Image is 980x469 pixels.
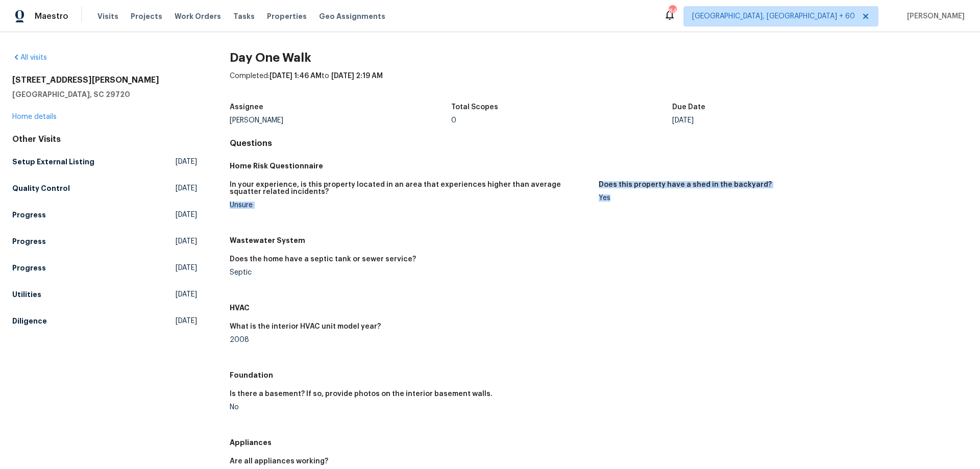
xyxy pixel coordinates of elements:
h5: Setup External Listing [12,157,94,167]
span: Work Orders [175,11,221,21]
h5: Wastewater System [230,235,968,245]
span: [DATE] [176,236,197,246]
h5: [GEOGRAPHIC_DATA], SC 29720 [12,89,197,100]
div: Yes [599,194,960,202]
span: [DATE] [176,157,197,167]
h2: [STREET_ADDRESS][PERSON_NAME] [12,75,197,85]
span: [DATE] [176,316,197,326]
span: [GEOGRAPHIC_DATA], [GEOGRAPHIC_DATA] + 60 [692,11,855,21]
h5: Assignee [230,104,263,111]
a: Quality Control[DATE] [12,179,197,198]
h5: What is the interior HVAC unit model year? [230,323,381,330]
span: Projects [131,11,162,21]
div: Septic [230,269,591,276]
span: Properties [267,11,307,21]
h5: Progress [12,210,46,220]
div: No [230,404,591,411]
h5: Progress [12,236,46,246]
a: Utilities[DATE] [12,285,197,304]
h5: In your experience, is this property located in an area that experiences higher than average squa... [230,181,591,195]
span: [DATE] [176,289,197,300]
div: 848 [669,6,676,16]
div: [DATE] [672,117,894,124]
h5: Progress [12,263,46,273]
div: Other Visits [12,134,197,144]
span: Geo Assignments [319,11,385,21]
div: 2008 [230,336,591,343]
h5: Quality Control [12,183,70,193]
h5: Due Date [672,104,705,111]
h5: Foundation [230,370,968,380]
span: Maestro [35,11,68,21]
span: [DATE] [176,210,197,220]
span: Tasks [233,13,255,20]
span: [DATE] 1:46 AM [269,72,322,80]
a: Progress[DATE] [12,259,197,277]
a: Diligence[DATE] [12,312,197,330]
h5: Appliances [230,437,968,448]
h5: Home Risk Questionnaire [230,161,968,171]
a: Progress[DATE] [12,206,197,224]
h5: Total Scopes [451,104,498,111]
h4: Questions [230,138,968,149]
h5: Diligence [12,316,47,326]
span: [DATE] 2:19 AM [331,72,383,80]
div: [PERSON_NAME] [230,117,451,124]
h5: Does the home have a septic tank or sewer service? [230,256,416,263]
span: [PERSON_NAME] [903,11,965,21]
h2: Day One Walk [230,53,968,63]
div: Completed: to [230,71,968,97]
div: 0 [451,117,673,124]
h5: Utilities [12,289,41,300]
span: Visits [97,11,118,21]
span: [DATE] [176,263,197,273]
a: Home details [12,113,57,120]
a: Setup External Listing[DATE] [12,153,197,171]
span: [DATE] [176,183,197,193]
h5: HVAC [230,303,968,313]
div: Unsure [230,202,591,209]
a: Progress[DATE] [12,232,197,251]
a: All visits [12,54,47,61]
h5: Does this property have a shed in the backyard? [599,181,772,188]
h5: Are all appliances working? [230,458,328,465]
h5: Is there a basement? If so, provide photos on the interior basement walls. [230,390,493,398]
